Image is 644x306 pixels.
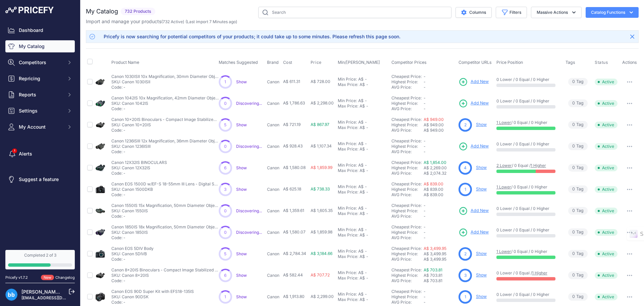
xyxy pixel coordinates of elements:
span: A$ 867.97 [311,122,329,127]
div: Max Price: [338,146,358,152]
a: Cheapest Price: [391,95,422,100]
span: Show [236,187,247,192]
div: A$ [360,103,365,109]
a: Discovering... [236,230,262,235]
p: Code: - [111,106,219,112]
span: A$ 3,184.66 [311,251,332,256]
div: AVG Price: [391,192,424,198]
div: Highest Price: [391,144,424,149]
a: Cheapest Price: [391,203,422,208]
div: Max Price: [338,103,358,109]
span: A$ 625.18 [283,186,301,191]
span: Tag [568,78,588,86]
a: Add New [459,77,489,87]
span: 0 [224,230,227,235]
div: Max Price: [338,82,358,87]
a: 732 Active [163,19,183,24]
div: - [365,168,368,173]
span: My Account [19,124,63,130]
p: Code: - [111,149,219,155]
div: Max Price: [338,125,358,130]
span: Active [595,251,618,257]
a: Show [236,122,247,127]
p: Canon EOS 5DIV Body [111,246,154,251]
p: SKU: Canon 1042IS [111,101,219,106]
div: A$ [358,163,364,168]
p: / 0 Equal / 0 Higher [496,184,559,190]
span: - [424,144,426,149]
a: Add New [459,99,489,108]
span: 1 [465,186,466,192]
div: Highest Price: [391,79,424,85]
span: Show [236,165,247,170]
div: AVG Price: [391,128,424,133]
span: 6 [224,165,226,171]
span: 1 [224,79,226,85]
div: - [364,227,367,232]
p: 0 Lower / 0 Equal / 0 Higher [496,77,559,82]
a: A$ 949.00 [424,117,444,122]
span: Active [595,186,618,193]
div: Highest Price: [391,122,424,128]
p: Canon [267,187,280,192]
span: - [424,214,426,219]
div: - [364,249,367,254]
p: Canon [267,144,280,149]
span: - [424,85,426,90]
span: Price Position [496,60,523,65]
a: A$ 3,499.95 [424,246,446,251]
p: 0 Lower / 0 Equal / 0 Higher [496,98,559,104]
span: Tag [568,207,588,215]
span: 0 [224,101,227,106]
a: Show [476,272,487,277]
a: 2 Lower [496,163,512,168]
div: A$ [360,168,365,173]
div: A$ [358,141,364,146]
span: Competitors [19,59,63,66]
span: A$ 1,786.63 [283,100,305,105]
p: Code: - [111,85,219,90]
div: - [365,103,368,109]
a: Cheapest Price: [391,289,422,294]
span: Add New [471,229,489,235]
a: A$ 1,854.00 [424,160,446,165]
p: Canon 1236ISIII 12x Magnification, 36mm Diameter Objective Lens, Improved OIS [111,138,219,144]
div: A$ [360,211,365,216]
a: Changelog [55,275,75,280]
span: Add New [471,79,489,85]
span: A$ 1,107.34 [311,143,332,148]
a: Completed 2 of 3 [5,250,75,269]
div: A$ [360,82,365,87]
div: A$ [360,146,365,152]
span: 5 [224,251,226,257]
div: - [365,189,368,195]
div: A$ [358,98,364,103]
p: Code: - [111,192,219,198]
span: Discovering... [236,101,262,106]
a: My Catalog [5,40,75,52]
span: Settings [19,107,63,114]
span: A$ 949.00 [424,122,444,127]
div: A$ [358,206,364,211]
span: 0 [572,229,575,235]
p: 0 Lower / 0 Equal / 0 Higher [496,206,559,211]
span: Discovering... [236,144,262,149]
span: Add New [471,208,489,214]
span: Show [236,79,247,84]
a: A$ 703.81 [424,267,442,272]
a: [EMAIL_ADDRESS][DOMAIN_NAME] [21,295,92,300]
div: - [364,163,367,168]
p: SKU: Canon 1030ISII [111,79,219,85]
a: Show [476,165,487,170]
p: Canon [267,208,280,214]
div: Max Price: [338,211,358,216]
span: - [424,203,426,208]
div: A$ 839.00 [424,192,456,198]
div: Min Price: [338,206,357,211]
span: A$ 1,859.99 [311,165,332,170]
span: 0 [572,143,575,149]
button: Close [627,31,638,42]
span: - [424,79,426,84]
span: A$ 728.00 [311,79,330,84]
button: My Account [5,121,75,133]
